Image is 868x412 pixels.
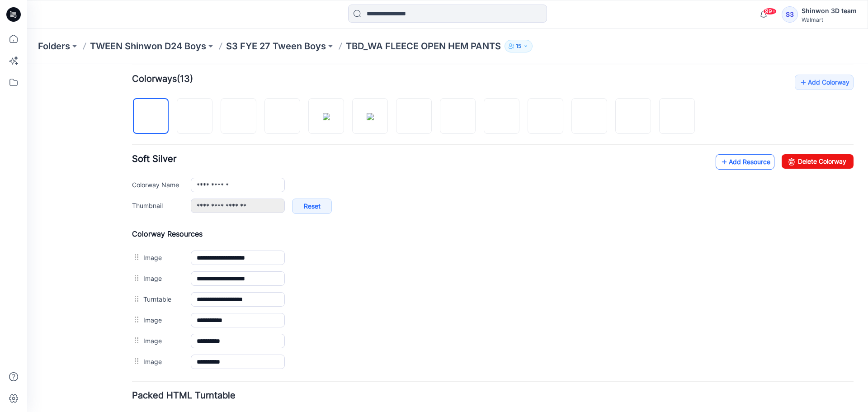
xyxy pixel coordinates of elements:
button: 15 [505,40,533,52]
a: Reset [265,135,305,151]
a: Delete Colorway [755,91,826,105]
iframe: edit-style [27,63,868,412]
h4: Packed HTML Turntable [105,328,826,336]
label: Colorway Name [105,116,155,126]
a: S3 FYE 27 Tween Boys [226,40,326,52]
label: Turntable [116,231,155,241]
div: Shinwon 3D team [802,5,857,16]
span: 99+ [763,8,777,15]
label: Thumbnail [105,137,155,147]
label: Image [116,272,155,282]
div: Walmart [802,16,857,23]
a: TWEEN Shinwon D24 Boys [90,40,206,52]
a: Folders [38,40,70,52]
span: Soft Silver [105,90,149,101]
label: Image [116,293,155,303]
p: 15 [516,41,521,51]
div: S3 [782,6,798,23]
label: Image [116,251,155,261]
a: Add Resource [689,91,747,106]
p: TBD_WA FLEECE OPEN HEM PANTS [346,40,501,52]
label: Image [116,210,155,220]
h4: Colorway Resources [105,166,826,175]
label: Image [116,189,155,199]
